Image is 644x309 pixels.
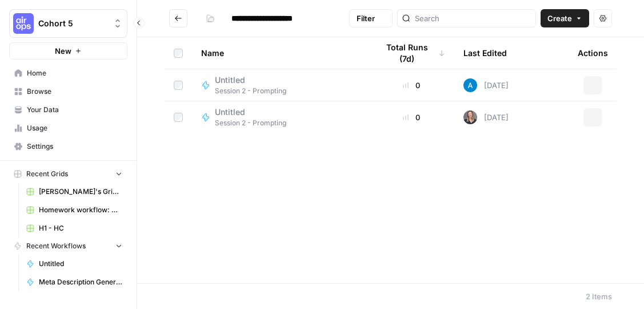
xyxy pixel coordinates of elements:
span: Session 2 - Prompting [215,86,286,96]
a: Home [9,64,127,82]
span: [PERSON_NAME]'s Grid: Meta Description [39,187,122,197]
span: Create [547,13,572,24]
div: Name [201,37,359,69]
span: New [55,45,71,57]
span: Settings [27,141,122,152]
a: Browse [9,82,127,101]
span: Untitled [215,106,277,118]
span: Homework workflow: Meta Description ([GEOGRAPHIC_DATA]) Grid [39,205,122,215]
button: Filter [349,9,393,27]
div: Total Runs (7d) [378,37,445,69]
div: 0 [378,80,445,91]
a: Usage [9,119,127,137]
span: Filter [357,13,375,24]
span: Browse [27,86,122,97]
span: Home [27,68,122,78]
a: Meta Description Generator [LThompson] [21,273,127,291]
span: Recent Grids [26,169,68,179]
span: Cohort 5 [38,18,107,29]
button: Create [541,9,589,27]
span: Recent Workflows [26,241,86,251]
span: Your Data [27,105,122,115]
div: [DATE] [463,78,509,92]
a: Untitled [21,255,127,273]
span: Untitled [215,74,277,86]
span: Session 2 - Prompting [215,118,286,128]
button: Go back [169,9,187,27]
div: 0 [378,112,445,123]
div: Last Edited [463,37,507,69]
div: [DATE] [463,110,509,124]
a: H1 - HC [21,219,127,237]
img: o3cqybgnmipr355j8nz4zpq1mc6x [463,78,477,92]
img: u13gwt194sd4qc1jrypxg1l0agas [463,110,477,124]
a: [PERSON_NAME]'s Grid: Meta Description [21,183,127,201]
img: Cohort 5 Logo [13,13,34,34]
div: Actions [578,37,608,69]
button: Recent Workflows [9,237,127,255]
input: Search [415,13,531,24]
a: UntitledSession 2 - Prompting [201,74,359,96]
span: Usage [27,123,122,133]
span: H1 - HC [39,223,122,233]
a: Your Data [9,101,127,119]
span: Meta Description Generator [LThompson] [39,277,122,287]
span: Untitled [39,259,122,269]
button: New [9,42,127,60]
a: UntitledSession 2 - Prompting [201,106,359,128]
a: Homework workflow: Meta Description ([GEOGRAPHIC_DATA]) Grid [21,201,127,219]
div: 2 Items [586,291,612,302]
button: Recent Grids [9,165,127,183]
a: Settings [9,137,127,156]
button: Workspace: Cohort 5 [9,9,127,38]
